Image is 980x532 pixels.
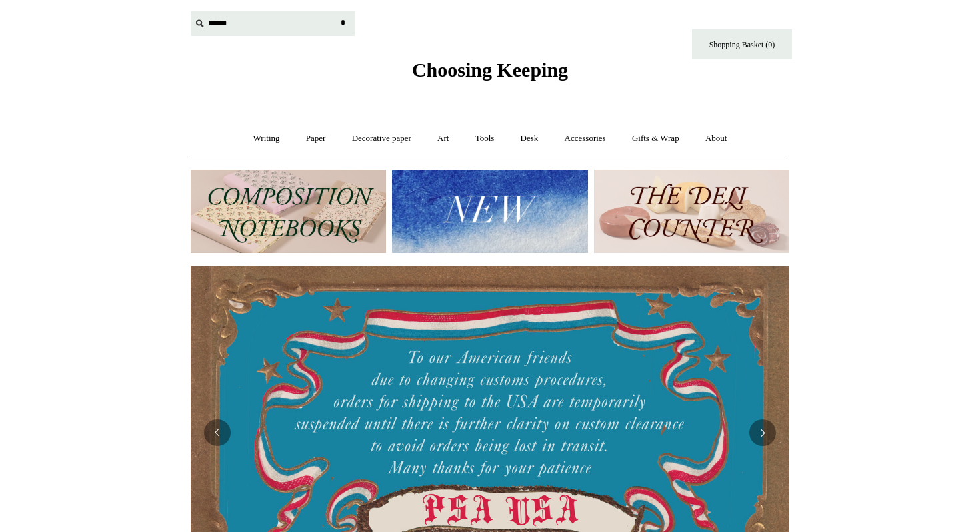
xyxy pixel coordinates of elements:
img: New.jpg__PID:f73bdf93-380a-4a35-bcfe-7823039498e1 [392,170,587,253]
a: About [693,121,739,156]
img: The Deli Counter [594,170,789,253]
a: Writing [241,121,292,156]
a: Tools [463,121,507,156]
a: Accessories [553,121,618,156]
a: Gifts & Wrap [620,121,691,156]
button: Previous [204,419,231,446]
img: 202302 Composition ledgers.jpg__PID:69722ee6-fa44-49dd-a067-31375e5d54ec [191,170,386,253]
a: Paper [294,121,338,156]
button: Next [749,419,776,446]
a: Shopping Basket (0) [692,29,792,59]
a: Choosing Keeping [412,69,568,79]
a: Desk [509,121,551,156]
a: Decorative paper [340,121,423,156]
span: Choosing Keeping [412,59,568,81]
a: Art [425,121,461,156]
